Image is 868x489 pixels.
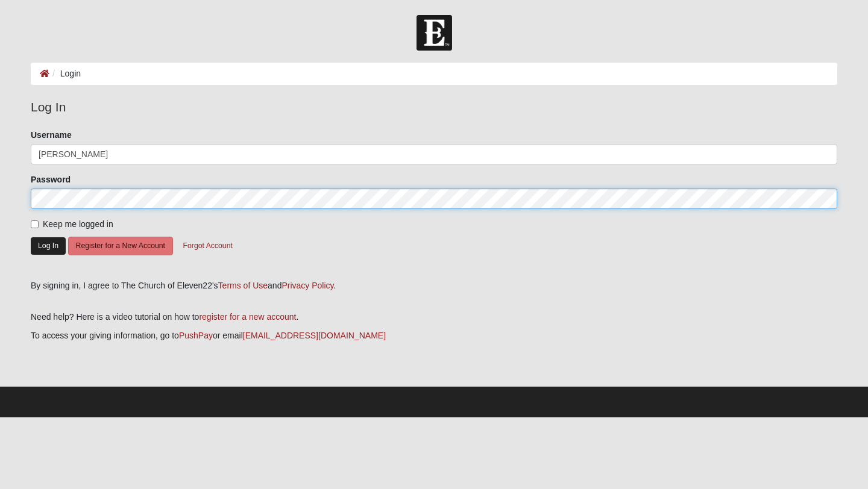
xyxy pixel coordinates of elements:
[31,329,837,342] p: To access your giving information, go to or email
[68,237,173,255] button: Register for a New Account
[31,220,39,228] input: Keep me logged in
[31,311,837,323] p: Need help? Here is a video tutorial on how to .
[31,129,72,141] label: Username
[218,281,268,290] a: Terms of Use
[179,331,213,340] a: PushPay
[31,237,66,255] button: Log In
[281,281,333,290] a: Privacy Policy
[49,67,81,80] li: Login
[31,279,837,292] div: By signing in, I agree to The Church of Eleven22's and .
[243,331,386,340] a: [EMAIL_ADDRESS][DOMAIN_NAME]
[199,312,296,322] a: register for a new account
[31,173,71,185] label: Password
[43,219,113,229] span: Keep me logged in
[175,237,241,255] button: Forgot Account
[417,15,452,51] img: Church of Eleven22 Logo
[31,98,837,117] legend: Log In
